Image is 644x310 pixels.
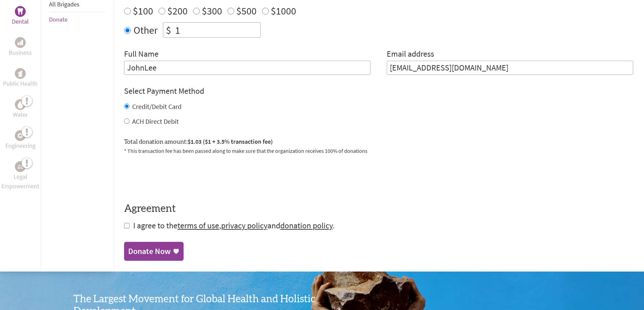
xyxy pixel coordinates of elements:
[49,12,105,27] li: Donate
[134,22,158,38] label: Other
[49,0,79,8] a: All Brigades
[387,49,434,61] label: Email address
[18,70,23,77] img: Public Health
[124,203,633,215] h4: Agreement
[124,86,633,96] h4: Select Payment Method
[167,4,188,17] label: $200
[9,37,32,57] a: BusinessBusiness
[132,102,182,111] label: Credit/Debit Card
[124,242,184,261] a: Donate Now
[124,61,371,75] input: Enter Full Name
[133,220,335,231] span: I agree to the , and .
[18,133,23,138] img: Engineering
[133,4,153,17] label: $100
[5,130,35,150] a: EngineeringEngineering
[1,161,39,191] a: Legal EmpowermentLegal Empowerment
[221,220,267,231] a: privacy policy
[18,8,23,15] img: Dental
[9,48,32,57] p: Business
[163,23,174,37] div: $
[280,220,333,231] a: donation policy
[5,141,35,150] p: Engineering
[15,99,26,110] div: Water
[49,16,68,23] a: Donate
[387,61,633,75] input: Your Email
[3,68,38,88] a: Public HealthPublic Health
[15,6,26,17] div: Dental
[174,23,260,37] input: Enter Amount
[188,138,273,145] span: $1.03 ($1 + 3.5% transaction fee)
[1,172,39,191] p: Legal Empowerment
[18,40,23,45] img: Business
[124,163,227,189] iframe: reCAPTCHA
[15,68,26,79] div: Public Health
[236,4,257,17] label: $500
[15,161,26,172] div: Legal Empowerment
[13,110,28,119] p: Water
[124,147,633,155] p: * This transaction fee has been passed along to make sure that the organization receives 100% of ...
[271,4,296,17] label: $1000
[3,79,38,88] p: Public Health
[18,165,23,169] img: Legal Empowerment
[132,117,179,125] label: ACH Direct Debit
[128,246,171,257] div: Donate Now
[124,137,273,147] label: Total donation amount:
[12,17,29,26] p: Dental
[15,130,26,141] div: Engineering
[124,49,159,61] label: Full Name
[177,220,219,231] a: terms of use
[202,4,222,17] label: $300
[15,37,26,48] div: Business
[18,101,23,108] img: Water
[12,6,29,26] a: DentalDental
[13,99,28,119] a: WaterWater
